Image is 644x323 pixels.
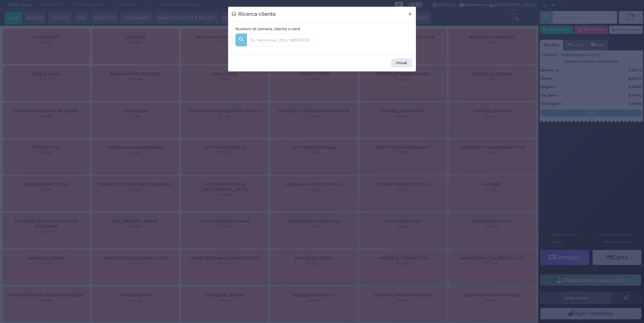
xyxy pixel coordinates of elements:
[404,7,416,22] button: Chiudi
[408,10,412,18] span: ×
[232,10,276,18] h3: Ricerca cliente
[235,26,300,32] label: Numero di camera, cliente o card
[247,34,317,46] input: Es. 'Mario Rossi', '220' o '108123234234'
[391,58,412,68] button: Chiudi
